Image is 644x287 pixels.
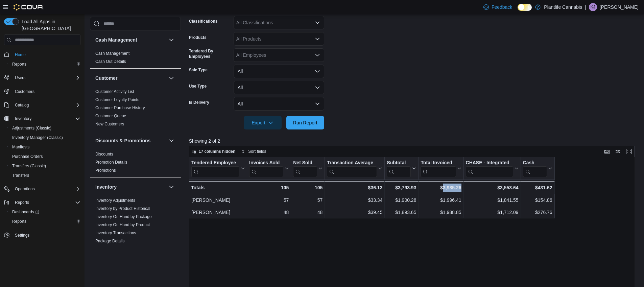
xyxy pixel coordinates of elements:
a: Discounts [95,152,113,157]
span: Home [12,50,80,58]
button: Tendered Employee [191,160,245,177]
span: Catalog [12,101,80,109]
div: Transaction Average [327,160,377,177]
div: $3,985.26 [421,184,461,192]
div: Cash Management [90,49,181,68]
div: $1,893.65 [387,209,416,217]
span: Dashboards [12,209,39,215]
div: $276.76 [523,209,552,217]
span: Customers [15,89,34,94]
p: Showing 2 of 2 [189,138,639,144]
button: Net Sold [293,160,323,177]
button: Reports [12,198,32,207]
span: Manifests [12,144,29,150]
h3: Customer [95,75,117,81]
a: Promotions [95,168,116,173]
div: $3,793.93 [387,184,416,192]
a: Promotion Details [95,160,127,165]
div: $431.62 [523,184,552,192]
div: Customer [90,88,181,131]
span: Inventory [15,116,31,121]
button: Adjustments (Classic) [7,123,83,133]
button: Keyboard shortcuts [603,147,611,156]
a: Inventory Manager (Classic) [9,134,66,142]
a: Purchase Orders [9,152,46,161]
button: Cash Management [167,36,175,44]
span: Customer Purchase History [95,105,145,111]
span: Customer Queue [95,113,126,119]
div: Total Invoiced [421,160,456,177]
button: Sort fields [239,147,269,156]
button: Discounts & Promotions [167,137,175,145]
a: Reports [9,217,29,225]
div: Totals [191,184,245,192]
button: Subtotal [387,160,416,177]
button: Settings [1,230,83,240]
button: Enter fullscreen [625,147,633,156]
p: Plantlife Cannabis [544,3,582,11]
label: Is Delivery [189,100,209,105]
span: Catalog [15,102,29,108]
div: Subtotal [387,160,411,177]
div: 48 [293,209,323,217]
button: Export [244,116,282,129]
div: Transaction Average [327,160,377,166]
span: Inventory [12,115,80,123]
span: Users [15,75,25,80]
span: Inventory Manager (Classic) [9,134,80,142]
a: Cash Out Details [95,59,126,64]
span: Reports [12,219,26,224]
button: All [234,97,324,111]
button: Customers [1,87,83,96]
span: Adjustments (Classic) [12,125,51,131]
button: Inventory [1,114,83,123]
button: Transfers [7,171,83,180]
span: Inventory Transactions [95,230,136,236]
div: Subtotal [387,160,411,166]
span: Settings [12,231,80,239]
div: 57 [249,196,289,205]
span: Purchase Orders [9,152,80,161]
button: All [234,65,324,78]
span: Promotion Details [95,160,127,165]
span: Transfers [12,173,29,178]
button: Reports [1,198,83,207]
nav: Complex example [4,47,80,258]
button: Catalog [12,101,31,109]
span: Sort fields [248,149,266,154]
div: Tendered Employee [191,160,239,166]
span: Manifests [9,143,80,151]
button: Manifests [7,142,83,152]
a: Home [12,51,28,59]
button: Inventory Manager (Classic) [7,133,83,142]
button: Operations [12,185,38,193]
span: Feedback [492,4,512,10]
span: Discounts [95,151,113,157]
a: Customer Loyalty Points [95,97,139,102]
div: 105 [249,184,289,192]
span: Promotions [95,168,116,173]
span: Settings [15,233,29,238]
button: Users [1,73,83,82]
a: Customers [12,88,37,96]
button: Users [12,74,28,82]
button: All [234,81,324,94]
button: CHASE - Integrated [466,160,518,177]
button: Customer [95,75,166,81]
a: Inventory On Hand by Package [95,214,152,219]
button: Operations [1,184,83,194]
a: Inventory Adjustments [95,198,135,203]
div: Cash [523,160,547,166]
span: Home [15,52,26,57]
button: Total Invoiced [421,160,461,177]
span: Inventory Manager (Classic) [12,135,63,140]
a: Customer Activity List [95,89,134,94]
div: 57 [293,196,323,205]
span: Dark Mode [518,11,518,11]
span: Operations [12,185,80,193]
button: Open list of options [315,36,320,42]
button: Discounts & Promotions [95,137,166,144]
a: Reports [9,60,29,68]
div: Invoices Sold [249,160,283,166]
a: Dashboards [7,207,83,217]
